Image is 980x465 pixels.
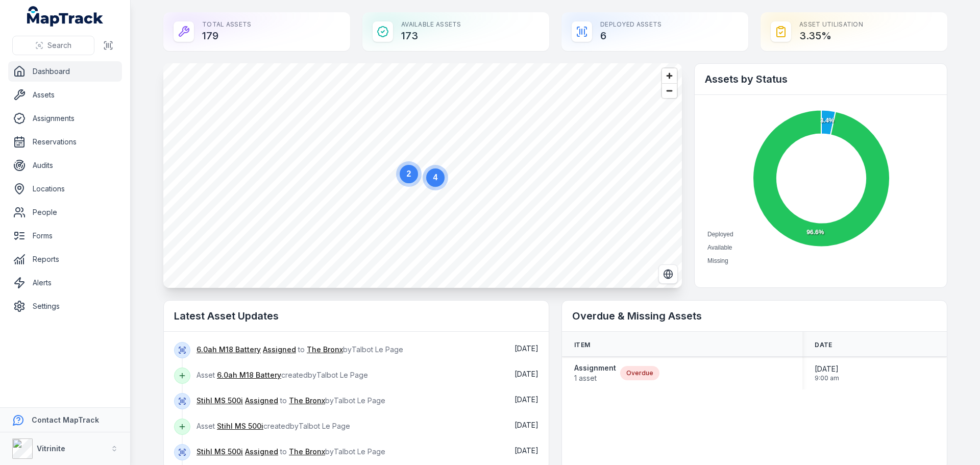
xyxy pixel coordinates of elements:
[8,273,122,293] a: Alerts
[8,296,122,316] a: Settings
[8,108,122,129] a: Assignments
[163,63,682,288] canvas: Map
[8,226,122,246] a: Forms
[707,244,732,251] span: Available
[407,169,411,178] text: 2
[707,231,733,238] span: Deployed
[514,344,538,353] time: 29/08/2025, 9:10:18 am
[245,447,278,457] a: Assigned
[514,421,538,429] time: 29/08/2025, 8:43:16 am
[574,341,590,349] span: Item
[47,40,71,51] span: Search
[662,68,677,83] button: Zoom in
[12,36,94,55] button: Search
[574,363,616,373] strong: Assignment
[815,374,839,382] span: 9:00 am
[197,345,403,354] span: to by Talbot Le Page
[8,202,122,223] a: People
[514,395,538,404] time: 29/08/2025, 8:45:28 am
[197,447,385,456] span: to by Talbot Le Page
[289,396,325,406] a: The Bronx
[307,345,343,355] a: The Bronx
[815,364,839,382] time: 14/07/2025, 9:00:00 am
[197,371,368,379] span: Asset created by Talbot Le Page
[705,72,937,86] h2: Assets by Status
[514,370,538,378] span: [DATE]
[263,345,296,355] a: Assigned
[707,257,728,264] span: Missing
[662,83,677,98] button: Zoom out
[514,446,538,455] time: 29/08/2025, 8:40:24 am
[197,345,261,355] a: 6.0ah M18 Battery
[514,446,538,455] span: [DATE]
[815,341,832,349] span: Date
[197,396,385,405] span: to by Talbot Le Page
[37,444,65,453] strong: Vitrinite
[572,309,937,323] h2: Overdue & Missing Assets
[27,6,104,27] a: MapTrack
[514,370,538,378] time: 29/08/2025, 9:09:51 am
[197,447,243,457] a: Stihl MS 500i
[32,415,99,424] strong: Contact MapTrack
[197,422,350,430] span: Asset created by Talbot Le Page
[574,363,616,383] a: Assignment1 asset
[245,396,278,406] a: Assigned
[815,364,839,374] span: [DATE]
[8,249,122,270] a: Reports
[289,447,325,457] a: The Bronx
[8,132,122,152] a: Reservations
[620,366,659,380] div: Overdue
[514,395,538,404] span: [DATE]
[8,155,122,176] a: Audits
[217,370,281,380] a: 6.0ah M18 Battery
[8,85,122,105] a: Assets
[217,421,263,431] a: Stihl MS 500i
[174,309,538,323] h2: Latest Asset Updates
[8,179,122,199] a: Locations
[574,373,616,383] span: 1 asset
[8,61,122,82] a: Dashboard
[514,421,538,429] span: [DATE]
[514,344,538,353] span: [DATE]
[658,264,678,284] button: Switch to Satellite View
[433,173,438,182] text: 4
[197,396,243,406] a: Stihl MS 500i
